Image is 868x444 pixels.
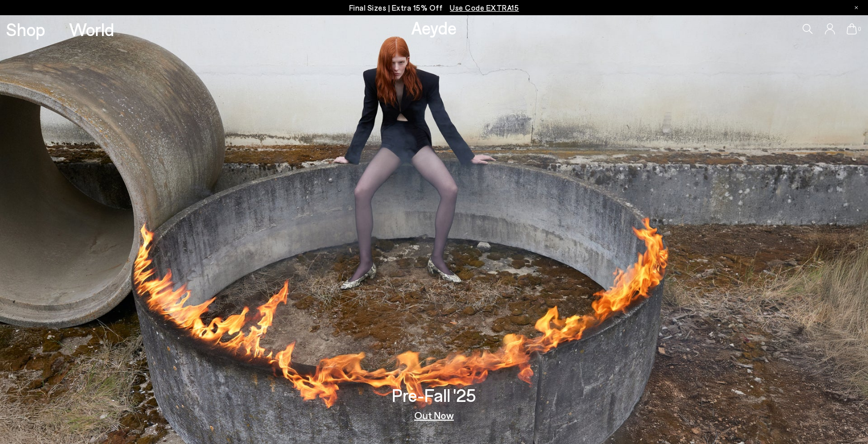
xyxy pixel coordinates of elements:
[414,410,454,420] a: Out Now
[857,26,862,32] span: 0
[6,20,45,38] a: Shop
[349,2,519,14] p: Final Sizes | Extra 15% Off
[392,386,476,404] h3: Pre-Fall '25
[847,23,857,35] a: 0
[450,3,519,12] span: Navigate to /collections/ss25-final-sizes
[411,17,457,38] a: Aeyde
[69,20,114,38] a: World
